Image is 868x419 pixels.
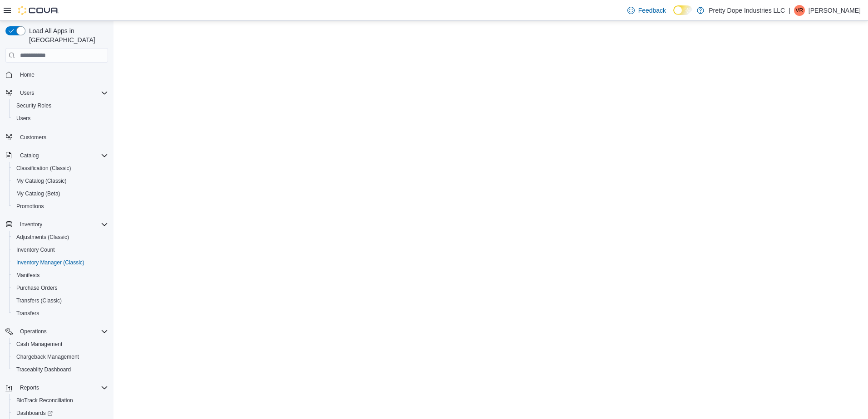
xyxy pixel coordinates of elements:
[13,339,66,350] a: Cash Management
[9,294,112,307] button: Transfers (Classic)
[16,366,71,373] span: Traceabilty Dashboard
[9,99,112,112] button: Security Roles
[13,100,108,111] span: Security Roles
[13,408,56,419] a: Dashboards
[809,5,861,16] p: [PERSON_NAME]
[13,295,65,306] a: Transfers (Classic)
[13,232,108,243] span: Adjustments (Classic)
[13,339,108,350] span: Cash Management
[13,244,59,255] a: Inventory Count
[16,353,79,361] span: Chargeback Management
[20,328,47,335] span: Operations
[13,257,108,268] span: Inventory Manager (Classic)
[9,256,112,269] button: Inventory Manager (Classic)
[16,150,108,161] span: Catalog
[13,408,108,419] span: Dashboards
[2,87,112,99] button: Users
[16,259,84,266] span: Inventory Manager (Classic)
[16,219,46,230] button: Inventory
[2,218,112,231] button: Inventory
[9,244,112,256] button: Inventory Count
[13,232,73,243] a: Adjustments (Classic)
[16,115,30,122] span: Users
[16,165,71,172] span: Classification (Classic)
[16,69,38,80] a: Home
[9,394,112,407] button: BioTrack Reconciliation
[13,364,108,375] span: Traceabilty Dashboard
[709,5,785,16] p: Pretty Dope Industries LLC
[16,246,55,253] span: Inventory Count
[13,113,34,124] a: Users
[13,283,108,293] span: Purchase Orders
[9,162,112,175] button: Classification (Classic)
[13,257,88,268] a: Inventory Manager (Classic)
[16,132,50,143] a: Customers
[9,112,112,125] button: Users
[13,113,108,124] span: Users
[20,89,34,97] span: Users
[624,1,670,19] a: Feedback
[18,6,59,15] img: Cova
[13,395,108,406] span: BioTrack Reconciliation
[2,381,112,394] button: Reports
[16,177,67,185] span: My Catalog (Classic)
[16,234,69,241] span: Adjustments (Classic)
[13,188,64,199] a: My Catalog (Beta)
[16,88,108,98] span: Users
[16,341,62,348] span: Cash Management
[16,297,62,304] span: Transfers (Classic)
[9,338,112,351] button: Cash Management
[9,351,112,363] button: Chargeback Management
[13,244,108,255] span: Inventory Count
[13,351,83,362] a: Chargeback Management
[16,219,108,230] span: Inventory
[13,308,43,319] a: Transfers
[13,188,108,199] span: My Catalog (Beta)
[13,100,55,111] a: Security Roles
[16,397,73,404] span: BioTrack Reconciliation
[9,269,112,282] button: Manifests
[13,175,70,186] a: My Catalog (Classic)
[16,284,58,292] span: Purchase Orders
[2,325,112,338] button: Operations
[794,5,805,16] div: Victoria Richardson
[13,351,108,362] span: Chargeback Management
[796,5,804,16] span: VR
[673,5,692,15] input: Dark Mode
[20,71,35,78] span: Home
[2,130,112,143] button: Customers
[9,187,112,200] button: My Catalog (Beta)
[16,69,108,80] span: Home
[16,102,51,109] span: Security Roles
[16,326,50,337] button: Operations
[16,190,60,197] span: My Catalog (Beta)
[16,150,42,161] button: Catalog
[16,88,38,98] button: Users
[16,326,108,337] span: Operations
[13,201,108,212] span: Promotions
[13,295,108,306] span: Transfers (Classic)
[13,201,48,212] a: Promotions
[16,131,108,142] span: Customers
[13,163,108,174] span: Classification (Classic)
[9,307,112,320] button: Transfers
[20,384,39,391] span: Reports
[16,382,108,393] span: Reports
[9,282,112,294] button: Purchase Orders
[9,175,112,187] button: My Catalog (Classic)
[16,382,43,393] button: Reports
[13,364,74,375] a: Traceabilty Dashboard
[16,203,44,210] span: Promotions
[20,221,42,228] span: Inventory
[2,68,112,81] button: Home
[13,395,77,406] a: BioTrack Reconciliation
[16,310,39,317] span: Transfers
[16,409,53,417] span: Dashboards
[9,363,112,376] button: Traceabilty Dashboard
[13,270,108,281] span: Manifests
[9,231,112,244] button: Adjustments (Classic)
[13,163,75,174] a: Classification (Classic)
[25,26,108,44] span: Load All Apps in [GEOGRAPHIC_DATA]
[20,152,39,159] span: Catalog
